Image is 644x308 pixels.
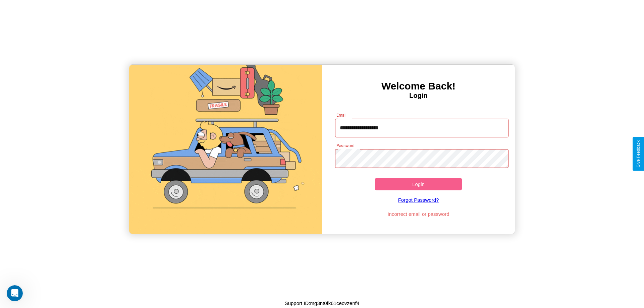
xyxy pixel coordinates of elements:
label: Email [336,112,347,118]
p: Support ID: mg3nt0fk61ceovzenf4 [285,299,360,308]
a: Forgot Password? [332,190,505,209]
button: Login [375,178,462,190]
img: gif [129,65,322,234]
iframe: Intercom live chat [7,285,23,301]
p: Incorrect email or password [332,209,505,219]
h3: Welcome Back! [322,80,515,92]
label: Password [336,143,354,148]
h4: Login [322,92,515,100]
div: Give Feedback [636,140,641,168]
